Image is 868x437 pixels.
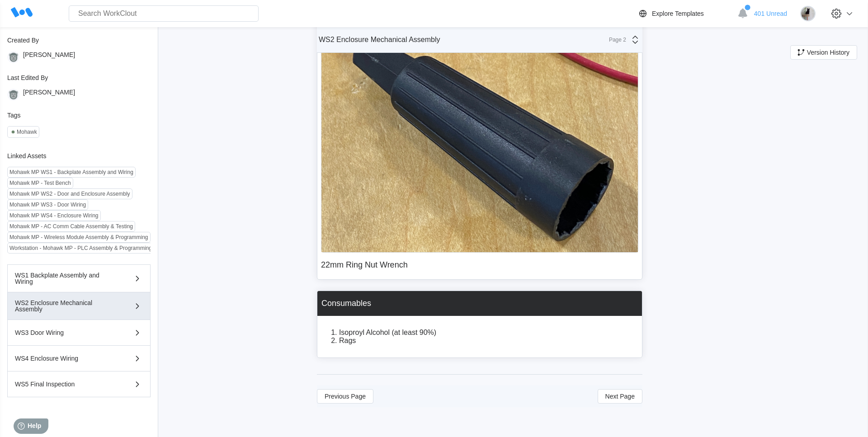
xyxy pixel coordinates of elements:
div: Mohawk MP WS3 - Door Wiring [9,202,86,208]
div: Mohawk MP - AC Comm Cable Assembly & Testing [9,223,133,230]
div: Mohawk [17,129,37,135]
img: stormageddon_tree.jpg [800,6,816,21]
li: Isoproyl Alcohol (at least 90%) [339,329,638,337]
div: Tags [7,112,151,119]
img: RingNutWrench.jpg [321,28,638,252]
button: Previous Page [317,389,373,404]
div: WS1 Backplate Assembly and Wiring [15,272,117,285]
img: gorilla.png [7,51,19,63]
img: gorilla.png [7,89,19,101]
button: WS5 Final Inspection [7,371,151,397]
div: Mohawk MP - Wireless Module Assembly & Programming [9,234,148,240]
div: [PERSON_NAME] [23,51,75,63]
p: 22mm Ring Nut Wrench [321,256,638,274]
li: Rags [339,337,638,345]
div: Workstation - Mohawk MP - PLC Assembly & Programming [9,245,152,251]
div: WS5 Final Inspection [15,381,117,387]
span: Version History [807,49,849,56]
div: WS2 Enclosure Mechanical Assembly [319,36,440,44]
input: Search WorkClout [69,5,259,22]
div: Last Edited By [7,74,151,81]
div: Created By [7,37,151,44]
div: Linked Assets [7,152,151,160]
div: Mohawk MP WS4 - Enclosure Wiring [9,212,99,219]
button: Next Page [598,389,642,404]
button: WS2 Enclosure Mechanical Assembly [7,292,151,320]
button: WS4 Enclosure Wiring [7,346,151,371]
div: Explore Templates [652,10,704,17]
div: Mohawk MP - Test Bench [9,180,71,186]
button: WS1 Backplate Assembly and Wiring [7,264,151,292]
span: Previous Page [325,393,366,399]
a: Explore Templates [637,8,733,19]
div: WS2 Enclosure Mechanical Assembly [15,300,117,312]
div: [PERSON_NAME] [23,89,75,101]
div: WS3 Door Wiring [15,329,117,336]
span: Next Page [605,393,635,399]
div: Page 2 [604,37,626,43]
div: WS4 Enclosure Wiring [15,355,117,362]
div: Mohawk MP WS2 - Door and Enclosure Assembly [9,191,130,197]
button: WS3 Door Wiring [7,320,151,346]
button: Version History [790,45,857,60]
span: 401 Unread [754,10,787,17]
div: Mohawk MP WS1 - Backplate Assembly and Wiring [9,169,133,175]
div: Consumables [321,299,371,308]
